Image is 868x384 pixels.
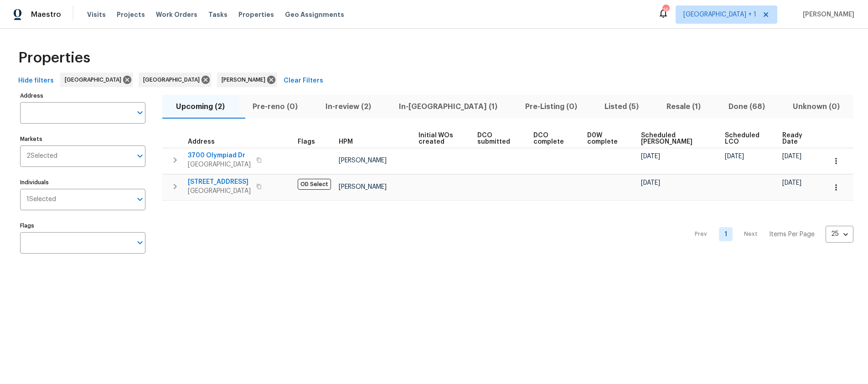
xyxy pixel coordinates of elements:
[280,73,327,89] button: Clear Filters
[782,132,811,145] span: Ready Date
[285,10,344,19] span: Geo Assignments
[390,100,506,113] span: In-[GEOGRAPHIC_DATA] (1)
[217,73,277,87] div: [PERSON_NAME]
[20,93,145,99] label: Address
[26,196,56,203] span: 1 Selected
[782,180,801,186] span: [DATE]
[587,132,625,145] span: D0W complete
[784,100,848,113] span: Unknown (0)
[188,187,251,196] span: [GEOGRAPHIC_DATA]
[238,10,274,19] span: Properties
[65,75,125,84] span: [GEOGRAPHIC_DATA]
[339,139,353,145] span: HPM
[782,153,801,160] span: [DATE]
[298,179,331,190] span: OD Select
[31,10,61,19] span: Maestro
[826,222,853,246] div: 25
[222,75,269,84] span: [PERSON_NAME]
[134,193,146,206] button: Open
[339,157,387,164] span: [PERSON_NAME]
[533,132,572,145] span: DCO complete
[517,100,585,113] span: Pre-Listing (0)
[683,10,756,19] span: [GEOGRAPHIC_DATA] + 1
[208,11,227,18] span: Tasks
[15,73,57,89] button: Hide filters
[188,177,251,187] span: [STREET_ADDRESS]
[244,100,306,113] span: Pre-reno (0)
[20,180,145,185] label: Individuals
[134,150,146,162] button: Open
[188,160,251,169] span: [GEOGRAPHIC_DATA]
[317,100,380,113] span: In-review (2)
[339,184,387,190] span: [PERSON_NAME]
[596,100,647,113] span: Listed (5)
[720,100,773,113] span: Done (68)
[117,10,145,19] span: Projects
[143,75,203,84] span: [GEOGRAPHIC_DATA]
[769,230,815,239] p: Items Per Page
[188,139,215,145] span: Address
[26,152,57,160] span: 2 Selected
[20,223,145,228] label: Flags
[188,151,251,160] span: 3700 Olympiad Dr
[156,10,197,19] span: Work Orders
[168,100,233,113] span: Upcoming (2)
[20,136,145,142] label: Markets
[18,53,90,62] span: Properties
[799,10,854,19] span: [PERSON_NAME]
[418,132,462,145] span: Initial WOs created
[725,132,767,145] span: Scheduled LCO
[60,73,133,87] div: [GEOGRAPHIC_DATA]
[18,75,54,87] span: Hide filters
[641,180,660,186] span: [DATE]
[686,206,853,263] nav: Pagination Navigation
[719,227,733,241] a: Goto page 1
[284,75,323,87] span: Clear Filters
[658,100,709,113] span: Resale (1)
[298,139,315,145] span: Flags
[139,73,212,87] div: [GEOGRAPHIC_DATA]
[641,132,710,145] span: Scheduled [PERSON_NAME]
[641,153,660,160] span: [DATE]
[134,106,146,119] button: Open
[477,132,518,145] span: DCO submitted
[725,153,744,160] span: [DATE]
[662,5,669,15] div: 16
[134,236,146,249] button: Open
[87,10,106,19] span: Visits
